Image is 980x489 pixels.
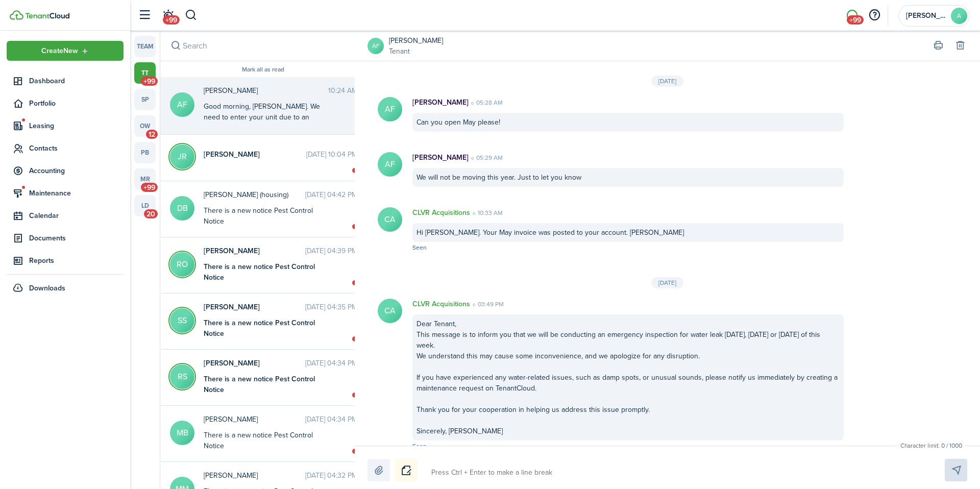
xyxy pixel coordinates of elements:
button: Search [168,39,183,53]
avatar-text: DB [170,196,194,221]
span: Maintenance [29,188,124,199]
avatar-text: CA [378,299,402,323]
button: Print [931,39,945,53]
span: +99 [141,183,158,192]
span: Angelica [906,12,947,19]
avatar-text: JR [170,144,194,169]
a: Tenant [389,46,443,57]
time: [DATE] 04:32 PM [305,470,357,481]
messenger-thread-item-body: There is a new notice Pest Control Notice [204,261,331,283]
avatar-text: MB [170,421,194,445]
a: Notifications [158,3,178,29]
avatar-text: A [951,8,967,24]
p: CLVR Acquisitions [412,207,470,218]
span: Marion Madden [204,470,305,481]
p: [PERSON_NAME] [412,97,469,108]
p: [PERSON_NAME] [412,152,469,163]
avatar-text: SS [170,308,194,333]
time: 10:33 AM [470,208,503,217]
time: 10:24 AM [328,85,357,96]
span: Documents [29,233,124,243]
button: Open sidebar [135,6,154,25]
time: [DATE] 04:42 PM [305,189,357,200]
span: Downloads [29,283,65,294]
a: Reports [7,251,124,271]
span: Calendar [29,210,124,221]
button: Notice [395,459,418,481]
a: sp [134,89,156,110]
span: Contacts [29,143,124,154]
div: Dear Tenant, This message is to inform you that we will be conducting an emergency inspection for... [412,314,844,441]
span: Renata Ortiz [204,246,305,256]
time: 05:28 AM [469,98,503,107]
span: Annette French [204,85,328,96]
div: Can you open May please! [412,113,844,132]
div: We will not be moving this year. Just to let you know [412,168,844,187]
span: Portfolio [29,98,124,109]
messenger-thread-item-body: There is a new notice Pest Control Notice [204,205,331,227]
button: Open resource center [866,7,883,24]
a: tt [134,62,156,84]
a: team [134,36,156,57]
time: [DATE] 04:39 PM [305,246,357,256]
p: CLVR Acquisitions [412,299,470,309]
avatar-text: AF [378,152,402,177]
time: 03:49 PM [470,300,504,309]
time: [DATE] 04:35 PM [305,302,357,312]
a: Dashboard [7,71,124,91]
div: Good morning, [PERSON_NAME]. We need to enter your unit due to an emergency water leak and repair... [204,101,331,165]
button: Delete [953,39,967,53]
span: Dorothy Brewster (housing) [204,189,305,200]
img: TenantCloud [25,13,69,19]
span: Leasing [29,120,124,131]
avatar-text: AF [378,97,402,121]
div: Hi [PERSON_NAME]. Your May invoice was posted to your account. [PERSON_NAME] [412,223,844,242]
a: ld [134,195,156,216]
a: ow [134,115,156,137]
span: Seen [412,243,427,252]
span: 12 [146,130,158,139]
time: 05:29 AM [469,153,503,162]
avatar-text: AF [170,92,194,117]
span: Seen [412,442,427,451]
span: 20 [144,209,158,218]
div: [DATE] [651,76,683,87]
img: TenantCloud [10,10,23,20]
span: +99 [141,77,158,86]
span: Jesus Rivera [204,149,306,160]
avatar-text: RO [170,252,194,277]
span: Reports [29,255,124,266]
a: mr [134,168,156,190]
messenger-thread-item-body: There is a new notice Pest Control Notice [204,430,331,451]
a: pb [134,142,156,163]
a: [PERSON_NAME] [389,35,443,46]
avatar-text: CA [378,207,402,232]
button: Search [185,7,198,24]
messenger-thread-item-body: There is a new notice Pest Control Notice [204,374,331,395]
time: [DATE] 04:34 PM [305,358,357,369]
time: [DATE] 10:04 PM [306,149,357,160]
avatar-text: RS [170,364,194,389]
button: Mark all as read [242,66,284,74]
div: [DATE] [651,277,683,288]
span: Sean Smith [204,302,305,312]
span: Create New [41,47,78,55]
span: +99 [163,15,180,25]
input: search [160,31,365,61]
small: Character limit: 0 / 1000 [898,441,965,450]
a: AF [367,38,384,54]
span: Ryan Smith [204,358,305,369]
span: Maryella Barajas [204,414,305,425]
button: Open menu [7,41,124,61]
span: Accounting [29,165,124,176]
span: Dashboard [29,76,124,86]
time: [DATE] 04:34 PM [305,414,357,425]
messenger-thread-item-body: There is a new notice Pest Control Notice [204,317,331,339]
